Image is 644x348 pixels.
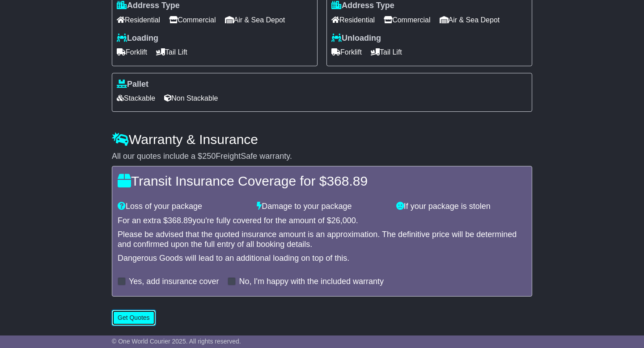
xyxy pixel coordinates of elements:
div: Loss of your package [113,202,252,212]
div: For an extra $ you're fully covered for the amount of $ . [118,216,526,226]
span: Residential [331,13,375,27]
div: Damage to your package [252,202,391,212]
span: Tail Lift [371,45,402,59]
span: Stackable [117,91,155,105]
div: Dangerous Goods will lead to an additional loading on top of this. [118,254,526,263]
h4: Transit Insurance Coverage for $ [118,174,526,188]
label: No, I'm happy with the included warranty [239,277,384,287]
span: Commercial [169,13,216,27]
label: Yes, add insurance cover [129,277,219,287]
span: 368.89 [168,216,192,225]
span: 26,000 [331,216,356,225]
label: Address Type [117,1,180,11]
span: Tail Lift [156,45,187,59]
span: Non Stackable [164,91,218,105]
label: Pallet [117,80,148,89]
div: If your package is stolen [392,202,531,212]
span: © One World Courier 2025. All rights reserved. [112,338,241,345]
div: Please be advised that the quoted insurance amount is an approximation. The definitive price will... [118,230,526,249]
span: Air & Sea Depot [225,13,285,27]
span: Residential [117,13,160,27]
h4: Warranty & Insurance [112,132,532,147]
span: 250 [202,152,216,161]
span: Forklift [331,45,362,59]
label: Address Type [331,1,394,11]
label: Unloading [331,34,381,43]
span: Air & Sea Depot [440,13,500,27]
button: Get Quotes [112,310,156,326]
div: All our quotes include a $ FreightSafe warranty. [112,152,532,161]
span: 368.89 [326,174,368,188]
span: Commercial [384,13,430,27]
label: Loading [117,34,158,43]
span: Forklift [117,45,147,59]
